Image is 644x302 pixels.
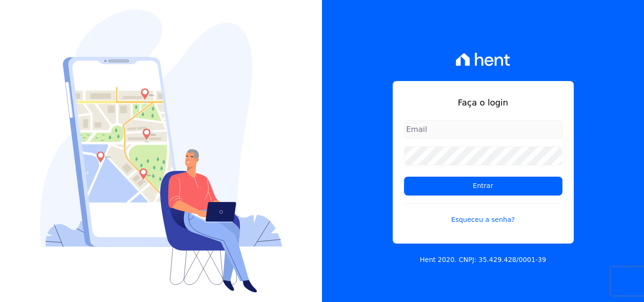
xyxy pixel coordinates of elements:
input: Email [404,120,562,139]
p: Hent 2020. CNPJ: 35.429.428/0001-39 [420,255,546,265]
a: Esqueceu a senha? [404,203,562,225]
h1: Faça o login [404,96,562,109]
img: Login [40,9,282,293]
input: Entrar [404,177,562,196]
